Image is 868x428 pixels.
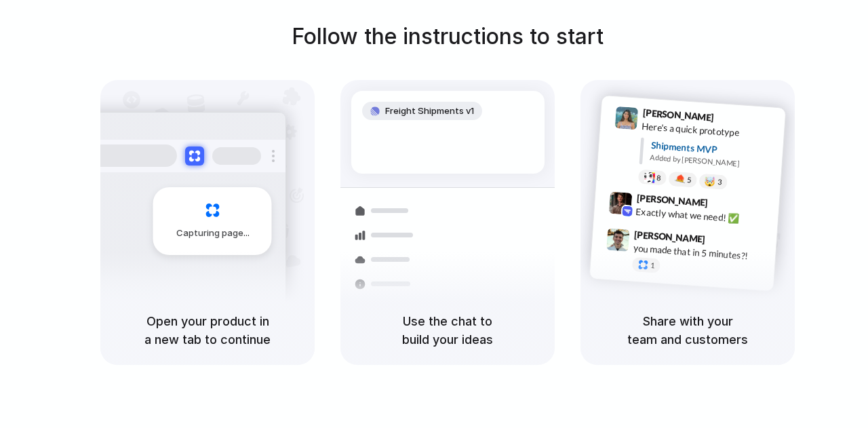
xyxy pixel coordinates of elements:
div: you made that in 5 minutes?! [633,241,768,264]
span: [PERSON_NAME] [636,191,708,210]
span: 3 [717,178,722,186]
div: Here's a quick prototype [642,119,777,142]
span: [PERSON_NAME] [634,227,706,247]
span: Capturing page [176,227,252,240]
span: 9:42 AM [712,197,740,213]
h1: Follow the instructions to start [292,20,604,53]
h5: Open your product in a new tab to continue [117,312,298,349]
span: 9:47 AM [709,233,737,250]
h5: Use the chat to build your ideas [357,312,538,349]
span: [PERSON_NAME] [642,105,714,125]
div: Exactly what we need! ✅ [635,204,771,227]
span: Freight Shipments v1 [385,104,474,118]
span: 8 [656,174,661,182]
span: 5 [687,176,692,184]
div: Added by [PERSON_NAME] [650,152,774,172]
span: 9:41 AM [718,112,746,128]
span: 1 [650,262,655,269]
div: Shipments MVP [650,138,776,161]
div: 🤯 [705,176,716,187]
h5: Share with your team and customers [597,312,778,349]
